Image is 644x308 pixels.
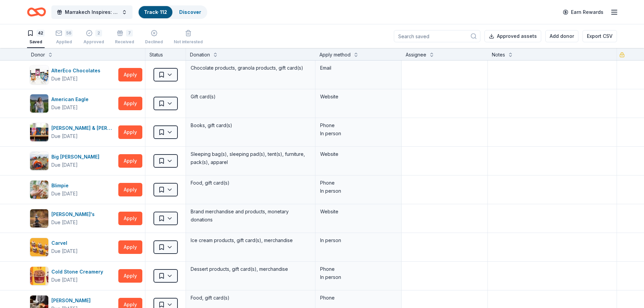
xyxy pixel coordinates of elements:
[30,238,116,257] button: Image for CarvelCarvelDue [DATE]
[30,209,116,228] button: Image for Cabela's[PERSON_NAME]'sDue [DATE]
[406,51,426,59] div: Assignee
[55,39,73,45] div: Applied
[27,4,46,20] a: Home
[30,267,48,285] img: Image for Cold Stone Creamery
[118,154,142,168] button: Apply
[179,9,201,15] a: Discover
[30,94,48,113] img: Image for American Eagle
[115,27,134,48] button: 7Received
[582,30,617,42] button: Export CSV
[138,5,207,19] button: Track· 112Discover
[51,103,78,112] div: Due [DATE]
[190,121,311,130] div: Books, gift card(s)
[51,210,97,218] div: [PERSON_NAME]'s
[51,161,78,169] div: Due [DATE]
[145,48,186,60] div: Status
[190,207,311,224] div: Brand merchandise and products, monetary donations
[394,30,480,42] input: Search saved
[319,51,351,59] div: Apply method
[118,240,142,254] button: Apply
[115,39,134,45] div: Received
[320,273,397,281] div: In person
[51,153,102,161] div: Big [PERSON_NAME]
[320,294,397,302] div: Phone
[320,187,397,195] div: In person
[118,269,142,283] button: Apply
[51,239,78,247] div: Carvel
[51,190,78,198] div: Due [DATE]
[145,27,163,48] button: Declined
[51,297,93,305] div: [PERSON_NAME]
[27,27,45,48] button: 42Saved
[320,150,397,158] div: Website
[65,30,73,37] div: 56
[37,30,45,37] div: 42
[118,212,142,225] button: Apply
[30,66,48,84] img: Image for AlterEco Chocolates
[320,93,397,101] div: Website
[174,39,203,45] div: Not interested
[190,63,311,73] div: Chocolate products, granola products, gift card(s)
[30,151,116,170] button: Image for Big AgnesBig [PERSON_NAME]Due [DATE]
[492,51,505,59] div: Notes
[30,238,48,256] img: Image for Carvel
[126,30,133,37] div: 7
[190,236,311,245] div: Ice cream products, gift card(s), merchandise
[84,39,104,45] div: Approved
[30,209,48,228] img: Image for Cabela's
[51,247,78,255] div: Due [DATE]
[95,30,102,37] div: 2
[30,266,116,285] button: Image for Cold Stone CreameryCold Stone CreameryDue [DATE]
[51,218,78,227] div: Due [DATE]
[320,129,397,138] div: In person
[51,268,106,276] div: Cold Stone Creamery
[51,124,116,132] div: [PERSON_NAME] & [PERSON_NAME]
[320,121,397,129] div: Phone
[30,123,116,142] button: Image for Barnes & Noble[PERSON_NAME] & [PERSON_NAME]Due [DATE]
[118,97,142,110] button: Apply
[30,181,48,199] img: Image for Blimpie
[84,27,104,48] button: 2Approved
[320,236,397,244] div: In person
[174,27,203,48] button: Not interested
[30,65,116,84] button: Image for AlterEco ChocolatesAlterEco ChocolatesDue [DATE]
[320,179,397,187] div: Phone
[190,293,311,303] div: Food, gift card(s)
[51,67,103,75] div: AlterEco Chocolates
[190,51,210,59] div: Donation
[30,94,116,113] button: Image for American EagleAmerican EagleDue [DATE]
[190,264,311,274] div: Dessert products, gift card(s), merchandise
[51,95,91,103] div: American Eagle
[27,39,45,45] div: Saved
[31,51,45,59] div: Donor
[320,265,397,273] div: Phone
[320,64,397,72] div: Email
[190,149,311,167] div: Sleeping bag(s), sleeping pad(s), tent(s), furniture, pack(s), apparel
[51,75,78,83] div: Due [DATE]
[30,180,116,199] button: Image for BlimpieBlimpieDue [DATE]
[190,92,311,101] div: Gift card(s)
[190,178,311,188] div: Food, gift card(s)
[51,5,133,19] button: Marrakech Inspires: An Evening of Possibility Cocktail Party & Auction
[118,68,142,81] button: Apply
[30,123,48,141] img: Image for Barnes & Noble
[145,39,163,45] div: Declined
[51,182,78,190] div: Blimpie
[118,125,142,139] button: Apply
[320,208,397,216] div: Website
[55,27,73,48] button: 56Applied
[545,30,578,42] button: Add donor
[65,8,119,16] span: Marrakech Inspires: An Evening of Possibility Cocktail Party & Auction
[51,276,78,284] div: Due [DATE]
[51,132,78,140] div: Due [DATE]
[30,152,48,170] img: Image for Big Agnes
[559,6,607,18] a: Earn Rewards
[118,183,142,196] button: Apply
[144,9,167,15] a: Track· 112
[484,30,541,42] button: Approved assets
